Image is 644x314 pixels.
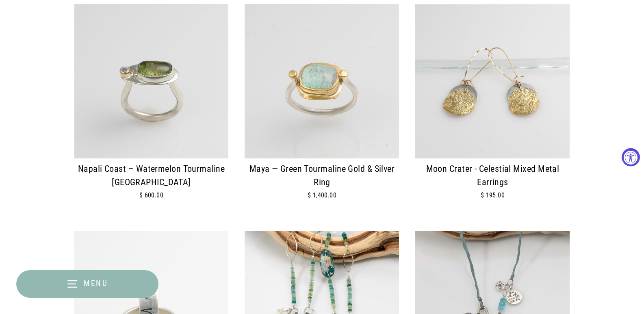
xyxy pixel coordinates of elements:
a: One-of-a-kind watermelon tourmaline silver ring with white topaz accent – Napali Coast by Breathe... [74,4,229,214]
a: One-of-a-kind green tourmaline gold and silver ring – Maya design by Breathe Autumn Rain Maya — G... [245,4,399,214]
div: Maya — Green Tourmaline Gold & Silver Ring [245,162,399,189]
span: $ 195.00 [481,191,505,199]
div: Moon Crater - Celestial Mixed Metal Earrings [415,162,570,189]
button: Menu [16,270,158,298]
button: Accessibility Widget, click to open [622,148,640,166]
span: $ 600.00 [139,191,164,199]
img: One-of-a-kind watermelon tourmaline silver ring with white topaz accent – Napali Coast by Breathe... [74,4,229,158]
img: One-of-a-kind green tourmaline gold and silver ring – Maya design by Breathe Autumn Rain [245,4,399,158]
div: Napali Coast – Watermelon Tourmaline [GEOGRAPHIC_DATA] [74,162,229,189]
span: $ 1,400.00 [308,191,337,199]
a: Moon Crater - Celestial Mixed Metal Earrings$ 195.00 [415,4,570,214]
span: Menu [84,279,108,288]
